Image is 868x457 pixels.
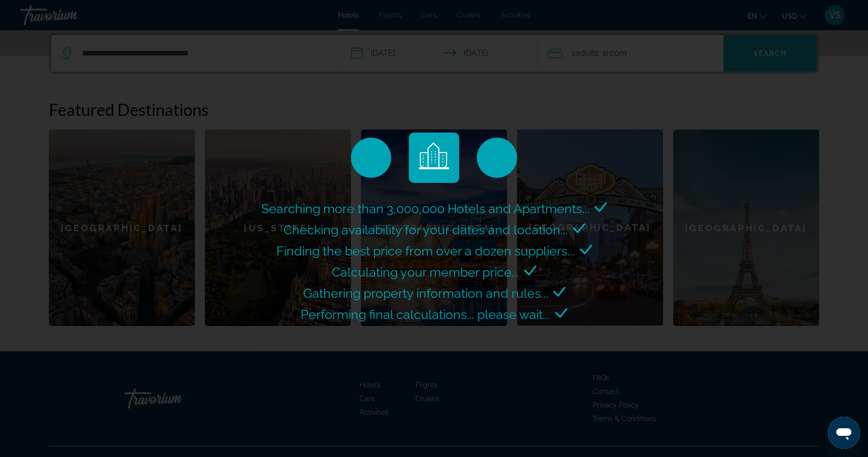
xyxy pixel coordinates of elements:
span: Calculating your member price... [332,265,519,280]
iframe: Кнопка запуска окна обмена сообщениями [828,417,860,449]
span: Searching more than 3,000,000 Hotels and Apartments... [261,201,590,216]
span: Performing final calculations... please wait... [301,307,550,322]
span: Checking availability for your dates and location... [283,222,568,237]
span: Gathering property information and rules... [303,286,548,301]
span: Finding the best price from over a dozen suppliers... [276,243,575,258]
